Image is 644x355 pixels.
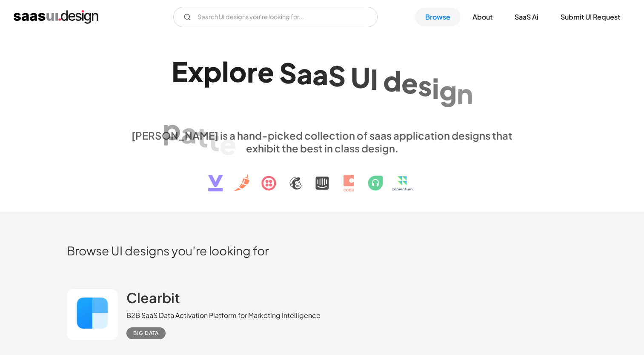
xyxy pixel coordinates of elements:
[126,310,321,321] div: B2B SaaS Data Activation Platform for Marketing Intelligence
[383,64,401,97] div: d
[418,69,432,102] div: s
[133,328,159,338] div: Big Data
[163,113,181,146] div: p
[193,155,451,199] img: text, icon, saas logo
[197,120,208,153] div: t
[222,55,229,88] div: l
[14,10,98,24] a: home
[220,128,236,160] div: e
[504,8,549,26] a: SaaS Ai
[328,60,346,92] div: S
[415,8,461,26] a: Browse
[432,72,439,104] div: i
[439,74,457,107] div: g
[279,56,297,89] div: S
[297,57,312,90] div: a
[126,55,518,120] h1: Explore SaaS UI design patterns & interactions.
[229,55,247,88] div: o
[126,289,180,310] a: Clearbit
[351,61,370,94] div: U
[188,55,203,88] div: x
[258,56,274,89] div: e
[457,77,473,110] div: n
[370,63,378,95] div: I
[67,243,578,258] h2: Browse UI designs you’re looking for
[173,7,378,27] input: Search UI designs you're looking for...
[401,66,418,99] div: e
[126,289,180,306] h2: Clearbit
[462,8,503,26] a: About
[312,58,328,91] div: a
[247,55,258,88] div: r
[181,116,197,149] div: a
[208,124,220,157] div: t
[550,8,630,26] a: Submit UI Request
[172,55,188,88] div: E
[203,55,222,88] div: p
[173,7,378,27] form: Email Form
[126,129,518,155] div: [PERSON_NAME] is a hand-picked collection of saas application designs that exhibit the best in cl...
